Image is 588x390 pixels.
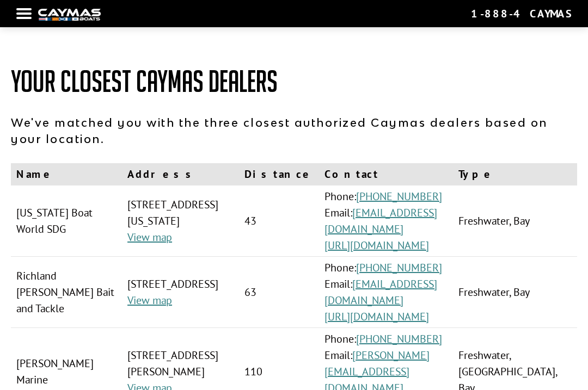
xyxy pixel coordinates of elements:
[319,163,452,185] th: Contact
[356,332,442,346] a: [PHONE_NUMBER]
[324,309,429,324] a: [URL][DOMAIN_NAME]
[356,261,442,275] a: [PHONE_NUMBER]
[11,163,122,185] th: Name
[122,257,239,328] td: [STREET_ADDRESS]
[127,230,172,244] a: View map
[239,257,319,328] td: 63
[11,65,577,98] h1: Your Closest Caymas Dealers
[319,257,452,328] td: Phone: Email:
[324,277,437,307] a: [EMAIL_ADDRESS][DOMAIN_NAME]
[453,257,577,328] td: Freshwater, Bay
[127,293,172,307] a: View map
[11,185,122,257] td: [US_STATE] Boat World SDG
[471,7,572,21] div: 1-888-4CAYMAS
[239,163,319,185] th: Distance
[11,257,122,328] td: Richland [PERSON_NAME] Bait and Tackle
[324,206,437,236] a: [EMAIL_ADDRESS][DOMAIN_NAME]
[38,9,101,20] img: white-logo-c9c8dbefe5ff5ceceb0f0178aa75bf4bb51f6bca0971e226c86eb53dfe498488.png
[356,189,442,203] a: [PHONE_NUMBER]
[11,114,577,147] p: We've matched you with the three closest authorized Caymas dealers based on your location.
[122,185,239,257] td: [STREET_ADDRESS][US_STATE]
[324,238,429,252] a: [URL][DOMAIN_NAME]
[239,185,319,257] td: 43
[453,163,577,185] th: Type
[319,185,452,257] td: Phone: Email:
[122,163,239,185] th: Address
[453,185,577,257] td: Freshwater, Bay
